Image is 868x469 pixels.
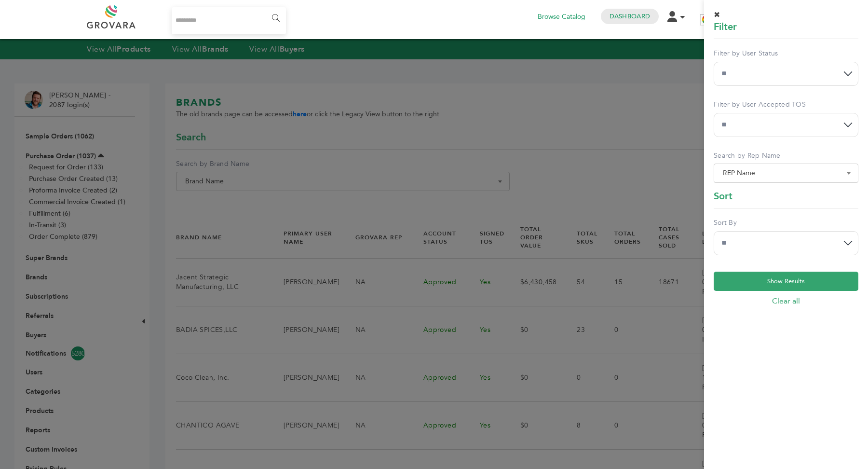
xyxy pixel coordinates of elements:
[714,190,732,203] span: Sort
[610,12,650,21] a: Dashboard
[714,296,858,306] a: Clear all
[714,218,858,228] label: Sort By
[538,12,585,22] a: Browse Catalog
[714,272,858,291] button: Show Results
[719,166,853,180] span: REP Name
[714,20,737,34] span: Filter
[714,10,720,20] span: ✖
[172,7,286,34] input: Search...
[714,49,858,58] label: Filter by User Status
[714,151,858,161] label: Search by Rep Name
[714,100,858,110] label: Filter by User Accepted TOS
[714,164,858,183] span: REP Name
